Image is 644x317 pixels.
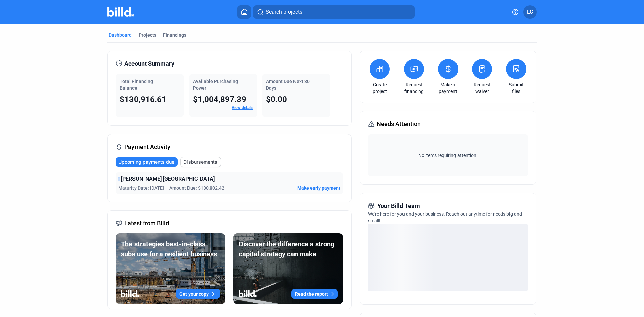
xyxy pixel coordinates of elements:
button: Get your copy [176,289,220,299]
span: We're here for you and your business. Reach out anytime for needs big and small! [368,211,522,223]
span: No items requiring attention. [371,152,525,159]
div: The strategies best-in-class subs use for a resilient business [121,239,220,259]
div: Projects [139,32,156,38]
a: Request financing [402,81,426,95]
span: $1,004,897.39 [193,95,246,104]
button: Search projects [253,5,415,19]
a: Make a payment [436,81,460,95]
a: Submit files [504,81,528,95]
span: Total Financing Balance [120,78,153,91]
span: Search projects [266,8,302,16]
button: Make early payment [297,184,340,191]
span: LC [527,8,533,16]
button: LC [523,5,537,19]
span: Amount Due Next 30 Days [266,78,310,91]
span: Needs Attention [377,119,421,129]
span: Available Purchasing Power [193,78,238,91]
img: Billd Company Logo [107,7,134,17]
span: $0.00 [266,95,287,104]
div: loading [368,224,528,291]
span: Amount Due: $130,802.42 [169,184,224,191]
button: Disbursements [180,157,221,167]
span: Latest from Billd [124,219,169,228]
span: Payment Activity [124,142,170,152]
span: Disbursements [183,159,217,165]
a: Create project [368,81,391,95]
span: [PERSON_NAME] [GEOGRAPHIC_DATA] [121,175,215,183]
div: Financings [163,32,186,38]
span: Maturity Date: [DATE] [118,184,164,191]
div: Dashboard [109,32,132,38]
span: $130,916.61 [120,95,166,104]
div: Discover the difference a strong capital strategy can make [239,239,338,259]
a: Request waiver [470,81,494,95]
span: Your Billd Team [377,201,420,211]
button: Read the report [291,289,338,299]
span: Account Summary [124,59,174,68]
button: Upcoming payments due [116,157,178,167]
span: Upcoming payments due [118,159,174,165]
a: View details [232,105,253,110]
